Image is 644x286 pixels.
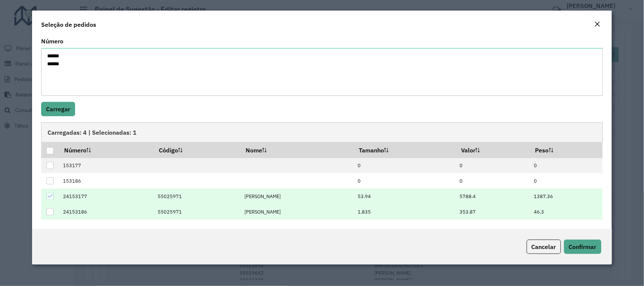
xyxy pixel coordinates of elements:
[354,204,456,220] td: 1.835
[354,158,456,174] td: 0
[41,20,96,29] h4: Seleção de pedidos
[41,122,603,142] div: Carregadas: 4 | Selecionadas: 1
[564,240,601,254] button: Confirmar
[59,142,154,158] th: Número
[59,204,154,220] td: 24153186
[530,173,603,189] td: 0
[569,243,596,251] span: Confirmar
[59,173,154,189] td: 153186
[530,189,603,204] td: 1387.36
[41,102,75,116] button: Carregar
[154,189,240,204] td: 55025971
[456,158,530,174] td: 0
[354,189,456,204] td: 53.94
[456,204,530,220] td: 353.87
[59,158,154,174] td: 153177
[530,142,603,158] th: Peso
[532,243,556,251] span: Cancelar
[59,189,154,204] td: 24153177
[456,189,530,204] td: 5788.4
[154,142,240,158] th: Código
[456,142,530,158] th: Valor
[154,204,240,220] td: 55025971
[240,204,354,220] td: [PERSON_NAME]
[592,20,603,29] button: Close
[530,204,603,220] td: 46.3
[41,37,63,46] label: Número
[527,240,561,254] button: Cancelar
[240,142,354,158] th: Nome
[530,158,603,174] td: 0
[595,21,601,27] em: Fechar
[456,173,530,189] td: 0
[240,189,354,204] td: [PERSON_NAME]
[354,173,456,189] td: 0
[354,142,456,158] th: Tamanho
